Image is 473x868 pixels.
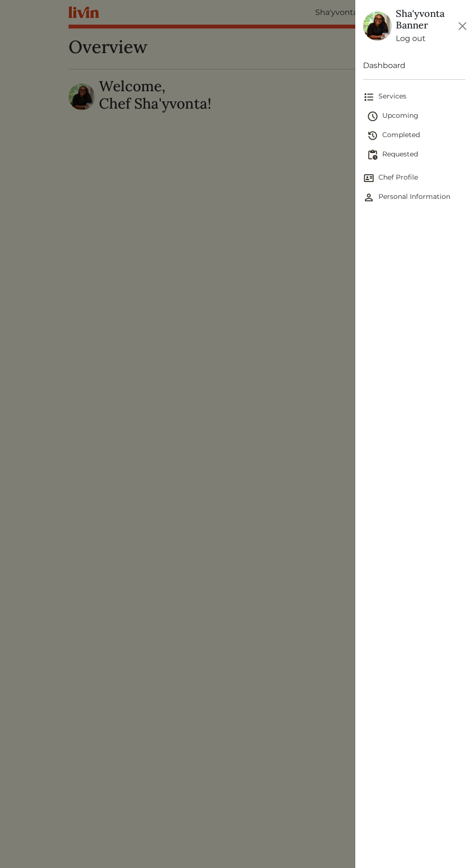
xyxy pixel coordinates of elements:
a: Services [363,87,465,107]
a: Requested [367,145,465,165]
a: Log out [396,33,455,44]
img: format_list_bulleted-ebc7f0161ee23162107b508e562e81cd567eeab2455044221954b09d19068e74.svg [363,91,375,103]
span: Services [363,91,465,103]
img: d366a2884c9401e74fb450b916da18b8 [363,12,392,41]
img: pending_actions-fd19ce2ea80609cc4d7bbea353f93e2f363e46d0f816104e4e0650fdd7f915cf.svg [367,149,378,161]
span: Requested [367,149,465,161]
span: Personal Information [363,192,465,203]
button: Close [455,18,469,34]
span: Chef Profile [363,172,465,184]
a: Chef ProfileChef Profile [363,168,465,188]
img: Chef Profile [363,172,375,184]
span: Upcoming [367,111,465,122]
a: Dashboard [363,60,465,71]
a: Personal InformationPersonal Information [363,188,465,207]
span: Completed [367,130,465,141]
h5: Sha'yvonta Banner [396,8,455,31]
a: Upcoming [367,107,465,126]
img: schedule-fa401ccd6b27cf58db24c3bb5584b27dcd8bd24ae666a918e1c6b4ae8c451a22.svg [367,111,378,122]
a: Completed [367,126,465,145]
img: history-2b446bceb7e0f53b931186bf4c1776ac458fe31ad3b688388ec82af02103cd45.svg [367,130,378,141]
img: Personal Information [363,192,375,203]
